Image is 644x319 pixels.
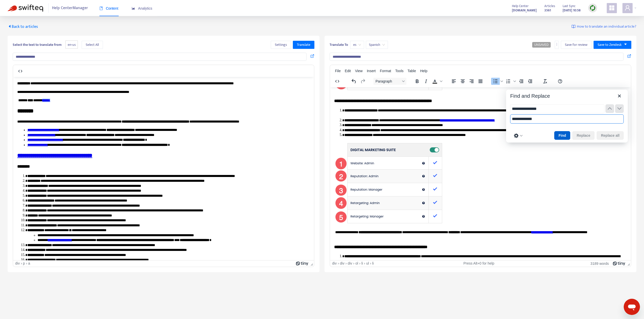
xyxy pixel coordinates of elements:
[8,5,43,12] img: Swifteq
[338,261,339,266] div: ›
[467,78,476,85] button: Align right
[534,43,549,47] span: UNSAVED
[594,41,631,49] button: Save to Zendeskcaret-down
[293,41,314,49] button: Translate
[353,261,354,266] div: ›
[99,7,103,10] span: book
[591,261,609,266] button: 3189 words
[132,7,135,10] span: area-chart
[82,41,103,49] button: Select All
[372,261,374,266] div: li
[577,24,636,30] span: How to translate an individual article?
[353,41,361,49] span: es
[297,42,310,48] span: Translate
[517,78,526,85] button: Decrease indent
[13,77,314,260] iframe: Rich Text Area
[609,5,615,11] span: appstore
[26,261,27,266] div: ›
[571,24,636,30] a: How to translate an individual article?
[375,79,400,83] span: Paragraph
[450,78,458,85] button: Align left
[132,6,152,10] span: Analytics
[65,41,78,49] span: en-us
[364,261,365,266] div: ›
[21,261,22,266] div: ›
[458,78,467,85] button: Align center
[624,5,631,11] span: user
[271,41,291,49] button: Settings
[555,43,559,46] span: more
[345,69,351,73] span: Edit
[380,69,391,73] span: Format
[28,261,30,266] div: a
[598,42,622,48] span: Save to Zendesk
[99,6,118,10] span: Content
[373,78,406,85] button: Block Paragraph
[332,261,337,266] div: div
[431,78,443,85] div: Text color Black
[526,78,534,85] button: Increase indent
[624,43,627,46] span: caret-down
[86,42,99,48] span: Select All
[355,69,363,73] span: View
[367,69,376,73] span: Insert
[359,78,367,85] button: Redo
[23,261,25,266] div: p
[330,87,631,260] iframe: Rich Text Area
[563,3,576,9] span: Last Sync
[512,3,529,9] span: Help Center
[330,42,348,48] b: Translate To
[335,69,341,73] span: File
[309,261,314,267] div: Press the Up and Down arrow keys to resize the editor.
[605,104,614,113] button: Previous
[370,261,371,266] div: ›
[589,5,596,11] img: sync.dc5367851b00ba804db3.png
[476,78,485,85] button: Justify
[597,131,624,140] button: Replace all
[275,42,287,48] span: Settings
[512,132,524,139] button: Preferences
[544,8,551,13] strong: 3561
[366,261,369,266] div: ul
[512,7,537,13] a: [DOMAIN_NAME]
[541,78,549,85] button: Clear formatting
[625,261,631,267] div: Press the Up and Down arrow keys to resize the editor.
[491,78,504,85] div: Bullet list
[555,41,559,49] button: more
[571,25,576,29] img: image-link
[615,104,624,113] button: Next
[613,261,625,265] a: Powered by Tiny
[556,78,564,85] button: Help
[422,78,430,85] button: Italic
[345,261,347,266] div: ›
[340,261,345,266] div: div
[13,42,62,48] b: Select the text to translate from
[15,261,20,266] div: div
[348,261,352,266] div: div
[413,78,421,85] button: Bold
[572,131,595,140] button: Replace
[359,261,361,266] div: ›
[355,261,358,266] div: ol
[361,261,363,266] div: li
[561,41,592,49] button: Save for review
[369,41,385,49] span: Spanish
[407,69,416,73] span: Table
[350,78,358,85] button: Undo
[52,3,88,13] span: Help Center Manager
[8,24,12,28] span: caret-left
[544,3,555,9] span: Articles
[624,299,640,315] iframe: Botón para iniciar la ventana de mensajería
[615,92,624,100] button: Close
[296,261,309,265] a: Powered by Tiny
[8,23,38,30] span: Back to articles
[565,42,587,48] span: Save for review
[395,69,404,73] span: Tools
[563,8,581,13] strong: [DATE] 10:58
[504,78,517,85] div: Numbered list
[420,69,427,73] span: Help
[554,131,570,140] button: Find
[430,261,528,266] div: Press Alt+0 for help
